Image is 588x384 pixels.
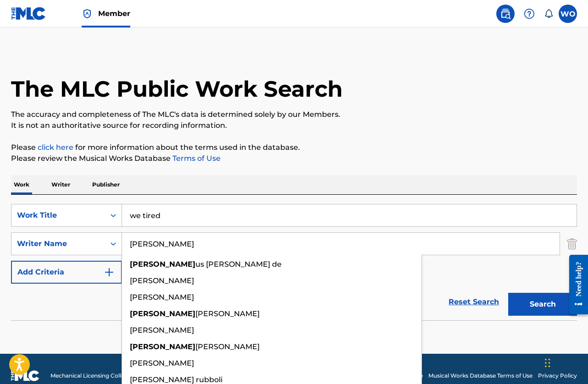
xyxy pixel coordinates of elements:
[11,7,46,20] img: MLC Logo
[542,340,588,384] iframe: Chat Widget
[130,359,194,368] span: [PERSON_NAME]
[562,248,588,322] iframe: Resource Center
[444,292,504,312] a: Reset Search
[171,154,221,163] a: Terms of Use
[428,372,533,380] a: Musical Works Database Terms of Use
[559,5,577,23] div: User Menu
[130,276,194,285] span: [PERSON_NAME]
[49,175,73,194] p: Writer
[130,375,222,384] span: [PERSON_NAME] rubboli
[544,9,553,18] div: Notifications
[82,8,93,19] img: Top Rightsholder
[11,75,343,103] h1: The MLC Public Work Search
[496,5,515,23] a: Public Search
[11,109,577,120] p: The accuracy and completeness of The MLC's data is determined solely by our Members.
[195,260,282,269] span: us [PERSON_NAME] de
[104,267,115,278] img: 9d2ae6d4665cec9f34b9.svg
[545,349,550,377] div: Drag
[520,5,538,23] div: Help
[17,210,100,221] div: Work Title
[50,372,157,380] span: Mechanical Licensing Collective © 2025
[130,309,195,318] strong: [PERSON_NAME]
[11,142,577,153] p: Please for more information about the terms used in the database.
[11,204,577,320] form: Search Form
[195,342,260,351] span: [PERSON_NAME]
[567,232,577,255] img: Delete Criterion
[130,326,194,335] span: [PERSON_NAME]
[524,8,535,19] img: help
[98,8,130,19] span: Member
[11,370,39,381] img: logo
[130,260,195,269] strong: [PERSON_NAME]
[195,309,260,318] span: [PERSON_NAME]
[11,175,32,194] p: Work
[11,120,577,131] p: It is not an authoritative source for recording information.
[38,143,73,152] a: click here
[538,372,577,380] a: Privacy Policy
[130,293,194,302] span: [PERSON_NAME]
[508,293,577,316] button: Search
[130,342,195,351] strong: [PERSON_NAME]
[11,153,577,164] p: Please review the Musical Works Database
[500,8,511,19] img: search
[89,175,122,194] p: Publisher
[17,238,100,249] div: Writer Name
[11,261,122,284] button: Add Criteria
